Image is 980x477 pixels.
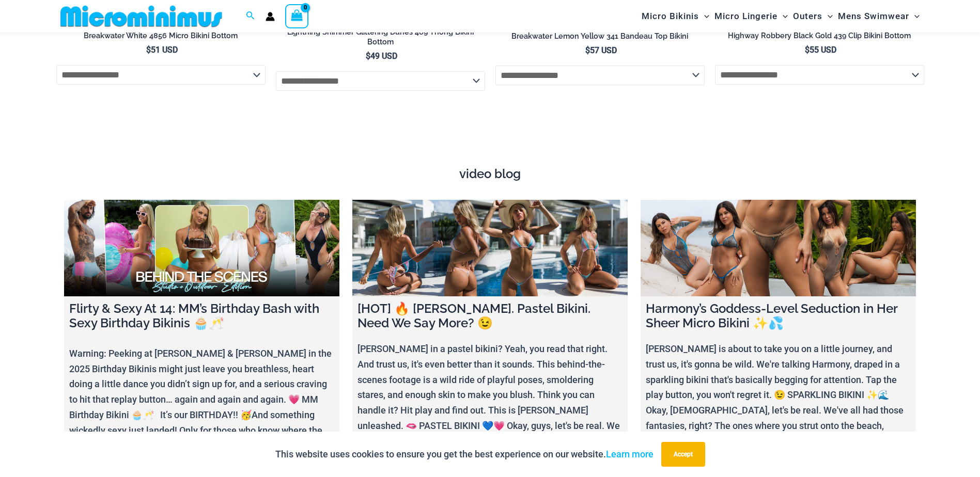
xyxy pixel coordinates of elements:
a: Micro BikinisMenu ToggleMenu Toggle [639,3,712,29]
a: Search icon link [246,10,255,23]
img: MM SHOP LOGO FLAT [56,5,226,28]
button: Accept [661,442,705,467]
bdi: 55 USD [805,45,836,55]
bdi: 51 USD [146,45,178,55]
a: Micro LingerieMenu ToggleMenu Toggle [712,3,790,29]
span: Outers [793,3,822,29]
span: $ [146,45,151,55]
span: Menu Toggle [909,3,920,29]
a: Breakwater White 4856 Micro Bikini Bottom [56,31,266,44]
h2: Breakwater Lemon Yellow 341 Bandeau Top Bikini [495,31,705,41]
p: This website uses cookies to ensure you get the best experience on our website. [275,447,654,462]
bdi: 57 USD [585,45,617,55]
h4: [HOT] 🔥 [PERSON_NAME]. Pastel Bikini. Need We Say More? 😉 [357,301,623,331]
span: $ [585,45,590,55]
span: Mens Swimwear [838,3,909,29]
span: $ [366,51,370,61]
a: Lightning Shimmer Glittering Dunes 469 Thong Bikini Bottom [276,27,485,51]
a: Account icon link [266,12,275,21]
a: Learn more [606,449,654,459]
h4: video blog [64,167,916,182]
a: Breakwater Lemon Yellow 341 Bandeau Top Bikini [495,31,705,45]
nav: Site Navigation [637,2,924,31]
span: Menu Toggle [777,3,788,29]
h4: Harmony’s Goddess-Level Seduction in Her Sheer Micro Bikini ✨💦 [646,301,911,331]
span: Menu Toggle [822,3,833,29]
h2: Highway Robbery Black Gold 439 Clip Bikini Bottom [715,31,924,41]
a: View Shopping Cart, empty [285,4,309,28]
bdi: 49 USD [366,51,397,61]
span: Menu Toggle [699,3,709,29]
span: $ [805,45,810,55]
a: Mens SwimwearMenu ToggleMenu Toggle [835,3,922,29]
a: OutersMenu ToggleMenu Toggle [790,3,835,29]
h2: Breakwater White 4856 Micro Bikini Bottom [56,31,266,41]
h4: Flirty & Sexy At 14: MM’s Birthday Bash with Sexy Birthday Bikinis 🧁🥂 [69,301,334,331]
a: Highway Robbery Black Gold 439 Clip Bikini Bottom [715,31,924,44]
span: Micro Bikinis [642,3,699,29]
h2: Lightning Shimmer Glittering Dunes 469 Thong Bikini Bottom [276,27,485,46]
span: Micro Lingerie [714,3,777,29]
